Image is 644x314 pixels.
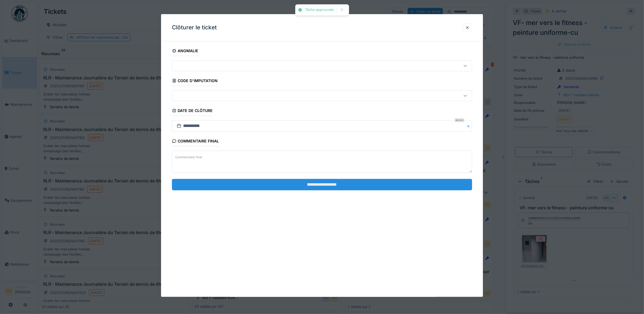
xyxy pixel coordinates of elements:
div: Requis [454,118,464,122]
label: Commentaire final [174,154,203,161]
h3: Clôturer le ticket [172,24,217,31]
div: Tâche approuvée [305,8,334,12]
div: Code d'imputation [172,77,218,86]
div: Commentaire final [172,137,219,146]
div: Anomalie [172,47,199,56]
div: Date de clôture [172,107,213,116]
button: Close [466,120,472,132]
